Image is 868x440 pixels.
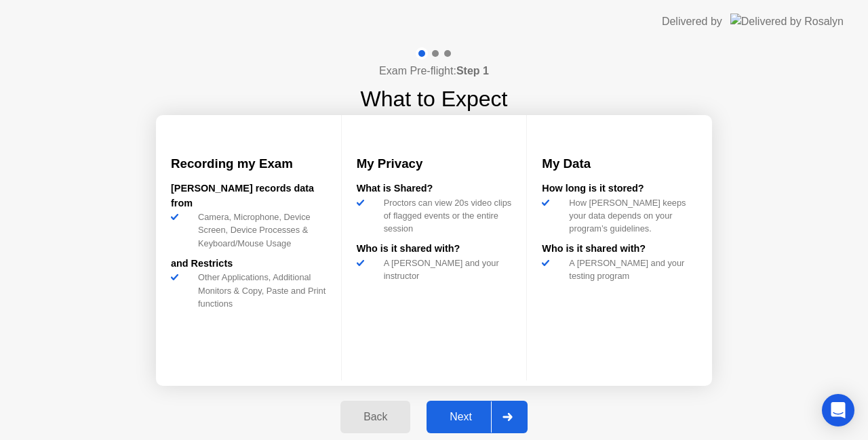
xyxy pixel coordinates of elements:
div: Proctors can view 20s video clips of flagged events or the entire session [378,196,512,236]
div: How [PERSON_NAME] keeps your data depends on your program’s guidelines. [564,196,697,236]
div: Delivered by [662,14,722,30]
h3: My Privacy [357,154,512,173]
h3: My Data [542,154,697,173]
div: Camera, Microphone, Device Screen, Device Processes & Keyboard/Mouse Usage [193,211,326,250]
div: A [PERSON_NAME] and your instructor [378,257,512,282]
div: Next [431,411,491,423]
button: Back [340,401,410,433]
img: Delivered by Rosalyn [730,14,844,29]
button: Next [427,401,528,433]
h4: Exam Pre-flight: [379,63,489,79]
div: Other Applications, Additional Monitors & Copy, Paste and Print functions [193,271,326,310]
div: A [PERSON_NAME] and your testing program [564,257,697,282]
h1: What to Expect [361,83,508,115]
div: Back [344,411,406,423]
div: Open Intercom Messenger [822,394,854,426]
div: What is Shared? [357,181,512,196]
div: Who is it shared with? [357,242,512,257]
div: How long is it stored? [542,181,697,196]
div: [PERSON_NAME] records data from [171,181,326,211]
h3: Recording my Exam [171,154,326,173]
b: Step 1 [456,65,489,76]
div: Who is it shared with? [542,242,697,257]
div: and Restricts [171,257,326,271]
